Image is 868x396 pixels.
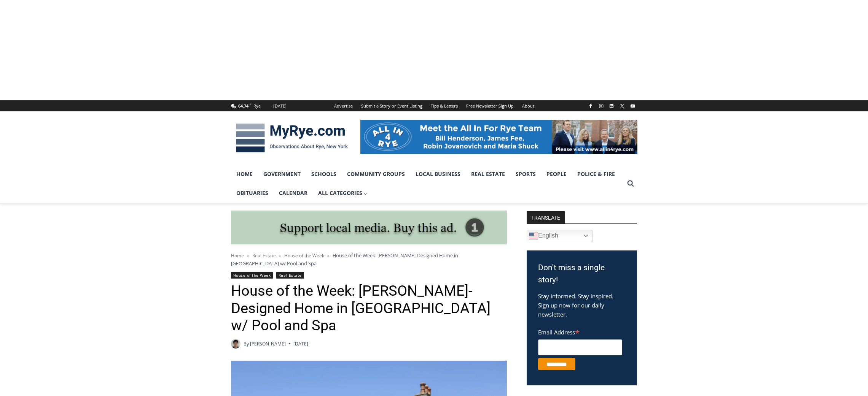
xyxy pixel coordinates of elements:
[510,165,541,184] a: Sports
[293,340,308,347] time: [DATE]
[318,189,368,197] span: All Categories
[231,252,458,266] span: House of the Week: [PERSON_NAME]-Designed Home in [GEOGRAPHIC_DATA] w/ Pool and Spa
[628,101,637,111] a: YouTube
[231,252,507,267] nav: Breadcrumbs
[231,165,258,184] a: Home
[250,341,286,347] a: [PERSON_NAME]
[231,252,244,259] a: Home
[624,177,637,190] button: View Search Form
[231,211,507,245] img: support local media, buy this ad
[466,165,510,184] a: Real Estate
[306,165,342,184] a: Schools
[313,184,373,203] a: All Categories
[427,100,462,111] a: Tips & Letters
[253,103,261,109] div: Rye
[274,184,313,203] a: Calendar
[231,118,353,158] img: MyRye.com
[252,252,276,259] a: Real Estate
[327,253,330,258] span: >
[607,101,616,111] a: Linkedin
[284,252,324,259] a: House of the Week
[586,101,595,111] a: Facebook
[231,272,273,279] a: House of the Week
[244,340,249,347] span: By
[518,100,538,111] a: About
[529,231,538,241] img: en
[279,253,281,258] span: >
[618,101,627,111] a: X
[330,100,538,111] nav: Secondary Navigation
[231,184,274,203] a: Obituaries
[357,100,427,111] a: Submit a Story or Event Listing
[231,282,507,334] h1: House of the Week: [PERSON_NAME]-Designed Home in [GEOGRAPHIC_DATA] w/ Pool and Spa
[527,211,565,223] strong: TRANSLATE
[247,253,249,258] span: >
[231,339,240,348] img: Patel, Devan - bio cropped 200x200
[360,120,637,154] img: All in for Rye
[273,103,287,109] div: [DATE]
[238,103,248,109] span: 64.74
[541,165,572,184] a: People
[258,165,306,184] a: Government
[538,291,626,319] p: Stay informed. Stay inspired. Sign up now for our daily newsletter.
[538,325,622,338] label: Email Address
[538,262,626,286] h3: Don't miss a single story!
[462,100,518,111] a: Free Newsletter Sign Up
[527,230,592,242] a: English
[330,100,357,111] a: Advertise
[410,165,466,184] a: Local Business
[276,272,304,279] a: Real Estate
[342,165,410,184] a: Community Groups
[231,339,240,348] a: Author image
[597,101,606,111] a: Instagram
[231,165,624,203] nav: Primary Navigation
[572,165,620,184] a: Police & Fire
[250,102,251,106] span: F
